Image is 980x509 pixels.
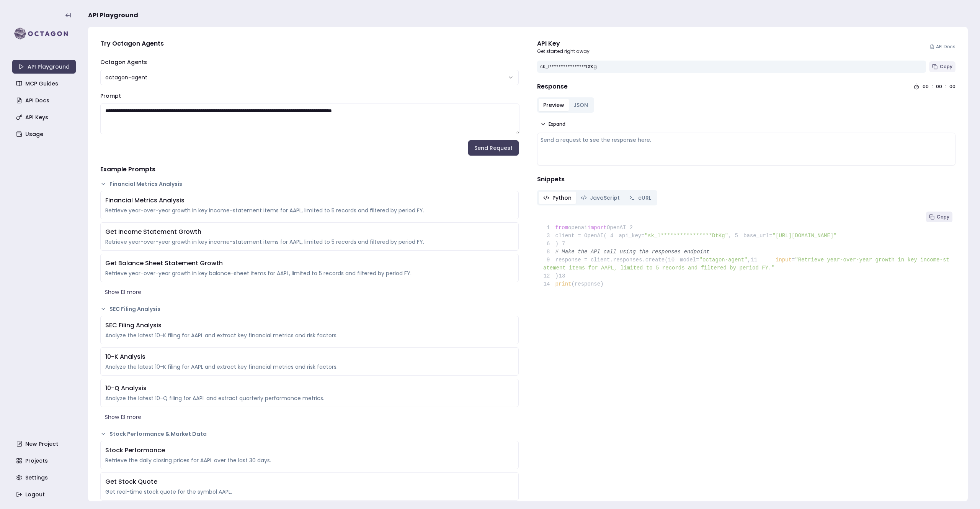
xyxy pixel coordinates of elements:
[923,84,929,90] div: 00
[776,257,792,263] span: input
[13,471,77,484] a: Settings
[100,305,519,313] button: SEC Filing Analysis
[936,84,942,90] div: 00
[748,257,751,263] span: ,
[572,281,604,287] span: (response)
[626,224,638,232] span: 2
[105,352,514,361] div: 10-K Analysis
[543,257,668,263] span: response = client.responses.create(
[105,488,514,496] div: Get real-time stock quote for the symbol AAPL.
[105,259,514,268] div: Get Balance Sheet Statement Growth
[100,410,519,424] button: Show 13 more
[543,233,607,239] span: client = OpenAI(
[105,269,514,277] div: Retrieve year-over-year growth in key balance-sheet items for AAPL, limited to 5 records and filt...
[549,121,565,127] span: Expand
[590,194,620,202] span: JavaScript
[539,99,569,111] button: Preview
[940,64,952,70] span: Copy
[543,241,559,247] span: )
[543,273,559,279] span: )
[12,26,76,41] img: logo-rect-yK7x_WSZ.svg
[543,232,555,240] span: 3
[105,446,514,455] div: Stock Performance
[555,225,568,231] span: from
[13,77,77,90] a: MCP Guides
[13,110,77,124] a: API Keys
[773,233,837,239] span: "[URL][DOMAIN_NAME]"
[731,232,743,240] span: 5
[555,249,710,255] span: # Make the API call using the responses endpoint
[555,281,572,287] span: print
[105,384,514,393] div: 10-Q Analysis
[105,363,514,371] div: Analyze the latest 10-K filing for AAPL and extract key financial metrics and risk factors.
[100,285,519,299] button: Show 13 more
[105,394,514,402] div: Analyze the latest 10-Q filing for AAPL and extract quarterly performance metrics.
[537,119,568,130] button: Expand
[543,256,555,264] span: 9
[945,84,946,90] div: :
[743,233,773,239] span: base_url=
[13,94,77,107] a: API Docs
[105,238,514,246] div: Retrieve year-over-year growth in key income-statement items for AAPL, limited to 5 records and f...
[932,84,933,90] div: :
[607,232,619,240] span: 4
[588,225,607,231] span: import
[937,214,949,220] span: Copy
[100,39,519,48] h4: Try Octagon Agents
[105,456,514,464] div: Retrieve the daily closing prices for AAPL over the last 30 days.
[541,136,952,144] div: Send a request to see the response here.
[100,165,519,174] h4: Example Prompts
[13,127,77,141] a: Usage
[88,11,138,20] span: API Playground
[751,256,763,264] span: 11
[105,196,514,205] div: Financial Metrics Analysis
[949,84,955,90] div: 00
[12,60,76,74] a: API Playground
[100,92,121,100] label: Prompt
[930,44,955,50] a: API Docs
[543,272,555,280] span: 12
[792,257,795,263] span: =
[537,82,568,91] h4: Response
[105,321,514,330] div: SEC Filing Analysis
[559,272,571,280] span: 13
[607,225,626,231] span: OpenAI
[100,180,519,188] button: Financial Metrics Analysis
[926,212,952,222] button: Copy
[543,224,555,232] span: 1
[537,48,590,54] p: Get started right away
[468,140,519,156] button: Send Request
[105,332,514,339] div: Analyze the latest 10-K filing for AAPL and extract key financial metrics and risk factors.
[559,240,571,248] span: 7
[100,58,147,66] label: Octagon Agents
[105,207,514,214] div: Retrieve year-over-year growth in key income-statement items for AAPL, limited to 5 records and f...
[100,430,519,438] button: Stock Performance & Market Data
[619,233,644,239] span: api_key=
[105,477,514,486] div: Get Stock Quote
[552,194,572,202] span: Python
[569,99,593,111] button: JSON
[929,61,955,72] button: Copy
[543,240,555,248] span: 6
[699,257,747,263] span: "octagon-agent"
[728,233,731,239] span: ,
[680,257,699,263] span: model=
[668,256,680,264] span: 10
[537,175,955,184] h4: Snippets
[537,39,590,48] div: API Key
[13,488,77,501] a: Logout
[105,227,514,236] div: Get Income Statement Growth
[543,248,555,256] span: 8
[638,194,651,202] span: cURL
[13,437,77,451] a: New Project
[13,454,77,468] a: Projects
[568,225,587,231] span: openai
[543,280,555,288] span: 14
